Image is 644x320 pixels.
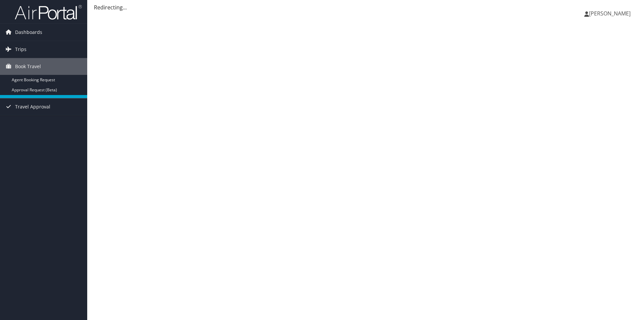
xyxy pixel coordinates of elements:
[589,10,631,17] span: [PERSON_NAME]
[15,4,82,20] img: airportal-logo.png
[15,58,41,75] span: Book Travel
[584,3,637,24] a: [PERSON_NAME]
[15,41,26,58] span: Trips
[15,98,50,115] span: Travel Approval
[94,3,637,11] div: Redirecting...
[15,24,42,41] span: Dashboards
